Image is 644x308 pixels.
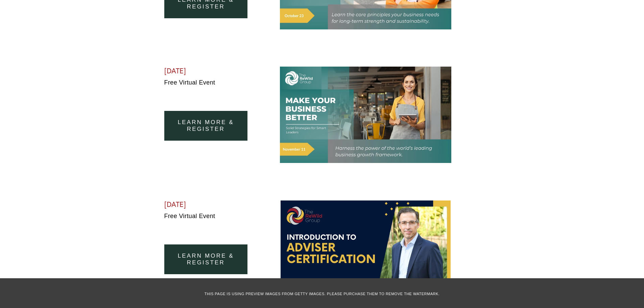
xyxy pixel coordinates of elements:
[164,111,248,141] a: learn more & register
[164,211,248,221] p: Free Virtual Event
[164,78,248,88] p: Free Virtual Event
[10,40,22,51] a: Need help?
[48,5,54,11] img: SEOSpace
[205,292,440,296] span: This page is using preview images from Getty Images. Please purchase them to remove the watermark.
[164,244,248,274] a: learn more & register
[164,67,248,75] h4: [DATE]
[5,32,96,115] img: Rough Water SEO
[15,17,87,24] p: Get ready!
[15,24,87,30] p: Plugin is loading...
[164,200,248,209] h4: [DATE]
